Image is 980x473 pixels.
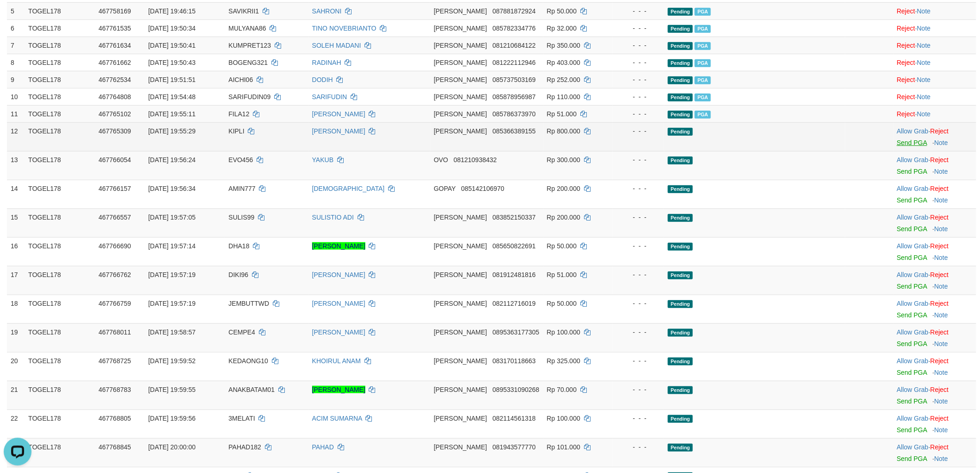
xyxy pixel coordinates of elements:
[616,270,660,279] div: - - -
[148,242,195,250] span: [DATE] 19:57:14
[930,127,949,135] a: Reject
[7,19,25,37] td: 6
[893,88,976,105] td: ·
[25,71,95,88] td: TOGEL178
[25,105,95,122] td: TOGEL178
[668,8,693,16] span: Pending
[99,185,131,192] span: 467766157
[25,410,95,438] td: TOGEL178
[7,54,25,71] td: 8
[897,139,927,146] a: Send PGA
[228,386,275,393] span: ANAKBATAM01
[893,37,976,54] td: ·
[312,300,365,307] a: [PERSON_NAME]
[897,76,916,83] a: Reject
[668,76,693,84] span: Pending
[492,271,535,278] span: Copy 081912481816 to clipboard
[25,438,95,467] td: TOGEL178
[917,93,931,101] a: Note
[25,180,95,208] td: TOGEL178
[453,156,496,164] span: Copy 081210938432 to clipboard
[99,42,131,49] span: 467761634
[461,185,504,192] span: Copy 085142106970 to clipboard
[616,328,660,337] div: - - -
[492,242,535,250] span: Copy 085650822691 to clipboard
[893,237,976,266] td: ·
[897,196,927,204] a: Send PGA
[917,7,931,15] a: Note
[897,340,927,347] a: Send PGA
[547,357,580,365] span: Rp 325.000
[7,381,25,410] td: 21
[148,25,195,32] span: [DATE] 19:50:34
[312,271,365,278] a: [PERSON_NAME]
[897,185,929,192] a: Allow Grab
[616,58,660,67] div: - - -
[668,214,693,222] span: Pending
[312,415,362,422] a: ACIM SUMARNA
[148,156,195,164] span: [DATE] 19:56:24
[893,54,976,71] td: ·
[148,76,195,83] span: [DATE] 19:51:51
[7,122,25,151] td: 12
[148,127,195,135] span: [DATE] 19:55:29
[434,76,487,83] span: [PERSON_NAME]
[434,59,487,66] span: [PERSON_NAME]
[312,110,365,118] a: [PERSON_NAME]
[434,357,487,365] span: [PERSON_NAME]
[492,328,539,336] span: Copy 0895363177305 to clipboard
[228,59,268,66] span: BOGENG321
[228,156,253,164] span: EVO456
[7,295,25,323] td: 18
[492,25,535,32] span: Copy 085782334776 to clipboard
[547,59,580,66] span: Rp 403.000
[616,41,660,50] div: - - -
[897,357,930,365] span: ·
[148,300,195,307] span: [DATE] 19:57:19
[148,214,195,221] span: [DATE] 19:57:05
[547,7,577,15] span: Rp 50.000
[434,110,487,118] span: [PERSON_NAME]
[547,300,577,307] span: Rp 50.000
[312,214,354,221] a: SULISTIO ADI
[695,8,711,16] span: Marked by bilcs1
[99,415,131,422] span: 467768805
[897,127,929,135] a: Allow Grab
[616,213,660,222] div: - - -
[492,300,535,307] span: Copy 082112716019 to clipboard
[547,93,580,101] span: Rp 110.000
[893,71,976,88] td: ·
[99,214,131,221] span: 467766557
[935,283,949,290] a: Note
[893,122,976,151] td: ·
[547,25,577,32] span: Rp 32.000
[492,42,535,49] span: Copy 081210684122 to clipboard
[668,25,693,33] span: Pending
[99,242,131,250] span: 467766690
[668,358,693,366] span: Pending
[668,128,693,136] span: Pending
[897,242,929,250] a: Allow Grab
[434,214,487,221] span: [PERSON_NAME]
[228,25,266,32] span: MULYANA86
[99,7,131,15] span: 467758169
[668,386,693,394] span: Pending
[935,254,949,261] a: Note
[7,208,25,237] td: 15
[25,295,95,323] td: TOGEL178
[547,127,580,135] span: Rp 800.000
[228,328,255,336] span: CEMPE4
[547,214,580,221] span: Rp 200.000
[917,25,931,32] a: Note
[228,110,249,118] span: FILA12
[7,151,25,180] td: 13
[668,243,693,251] span: Pending
[893,295,976,323] td: ·
[616,126,660,136] div: - - -
[434,25,487,32] span: [PERSON_NAME]
[897,369,927,376] a: Send PGA
[897,185,930,192] span: ·
[897,328,929,336] a: Allow Grab
[492,386,539,393] span: Copy 0895331090268 to clipboard
[547,328,580,336] span: Rp 100.000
